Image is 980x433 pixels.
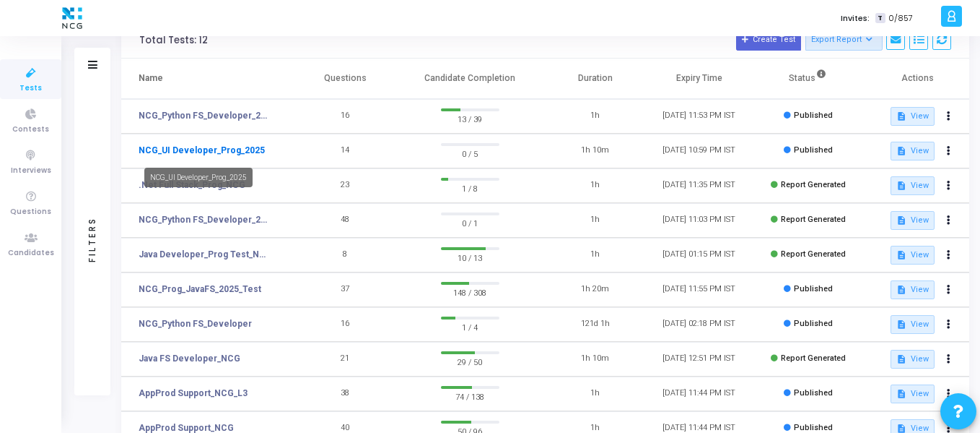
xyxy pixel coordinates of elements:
[293,203,397,238] td: 48
[543,273,647,307] td: 1h 20m
[19,82,42,95] span: Tests
[896,111,906,121] mat-icon: description
[441,389,499,403] span: 74 / 138
[293,99,397,134] td: 16
[139,248,271,261] a: Java Developer_Prog Test_NCG
[888,12,913,25] span: 0/857
[543,203,647,238] td: 1h
[441,354,499,369] span: 29 / 50
[781,249,846,259] span: Report Generated
[647,377,751,411] td: [DATE] 11:44 PM IST
[543,342,647,377] td: 1h 10m
[841,12,870,25] label: Invites:
[781,215,846,224] span: Report Generated
[293,307,397,342] td: 16
[794,111,833,120] span: Published
[891,176,935,195] button: View
[139,109,271,122] a: NCG_Python FS_Developer_2025
[781,180,846,189] span: Report Generated
[293,134,397,168] td: 14
[896,146,906,156] mat-icon: description
[139,387,248,400] a: AppProd Support_NCG_L3
[896,250,906,260] mat-icon: description
[11,165,51,177] span: Interviews
[896,181,906,191] mat-icon: description
[86,160,99,319] div: Filters
[293,342,397,377] td: 21
[543,238,647,273] td: 1h
[794,423,833,432] span: Published
[647,59,751,99] th: Expiry Time
[12,124,49,136] span: Contests
[751,59,865,99] th: Status
[441,146,499,160] span: 0 / 5
[736,30,801,51] button: Create Test
[647,342,751,377] td: [DATE] 12:51 PM IST
[58,4,86,33] img: logo
[891,315,935,334] button: View
[896,285,906,295] mat-icon: description
[896,389,906,399] mat-icon: description
[794,145,833,155] span: Published
[891,350,935,369] button: View
[293,59,397,99] th: Questions
[441,250,499,265] span: 10 / 13
[139,213,271,226] a: NCG_Python FS_Developer_2025
[293,273,397,307] td: 37
[8,247,54,260] span: Candidates
[397,59,543,99] th: Candidate Completion
[139,35,208,46] div: Total Tests: 12
[865,59,969,99] th: Actions
[794,319,833,328] span: Published
[647,203,751,238] td: [DATE] 11:03 PM IST
[896,215,906,226] mat-icon: description
[441,111,499,126] span: 13 / 39
[293,238,397,273] td: 8
[891,107,935,126] button: View
[139,144,265,157] a: NCG_UI Developer_Prog_2025
[139,283,261,296] a: NCG_Prog_JavaFS_2025_Test
[10,206,51,218] span: Questions
[891,246,935,265] button: View
[441,285,499,299] span: 148 / 308
[441,320,499,334] span: 1 / 4
[139,352,240,365] a: Java FS Developer_NCG
[781,353,846,363] span: Report Generated
[144,168,253,187] div: NCG_UI Developer_Prog_2025
[794,284,833,293] span: Published
[891,211,935,230] button: View
[647,238,751,273] td: [DATE] 01:15 PM IST
[543,134,647,168] td: 1h 10m
[896,320,906,330] mat-icon: description
[121,59,293,99] th: Name
[896,354,906,364] mat-icon: description
[139,317,252,330] a: NCG_Python FS_Developer
[891,142,935,160] button: View
[293,168,397,203] td: 23
[794,388,833,398] span: Published
[647,134,751,168] td: [DATE] 10:59 PM IST
[647,307,751,342] td: [DATE] 02:18 PM IST
[805,30,883,51] button: Export Report
[543,168,647,203] td: 1h
[543,377,647,411] td: 1h
[543,307,647,342] td: 121d 1h
[647,99,751,134] td: [DATE] 11:53 PM IST
[293,377,397,411] td: 38
[647,273,751,307] td: [DATE] 11:55 PM IST
[543,59,647,99] th: Duration
[875,13,885,24] span: T
[891,280,935,299] button: View
[441,215,499,230] span: 0 / 1
[543,99,647,134] td: 1h
[647,168,751,203] td: [DATE] 11:35 PM IST
[441,181,499,195] span: 1 / 8
[891,385,935,403] button: View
